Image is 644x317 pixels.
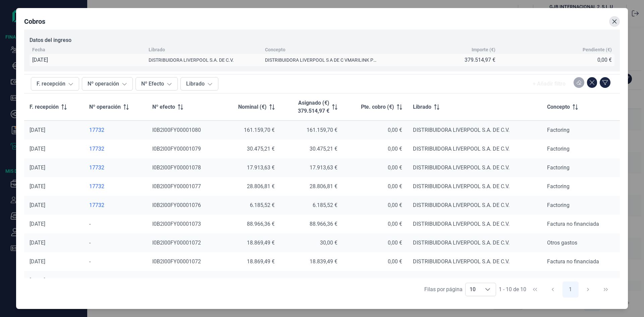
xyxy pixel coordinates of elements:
[89,221,141,227] div: -
[499,287,526,292] span: 1 - 10 de 10
[89,164,141,171] a: 17732
[597,57,612,63] div: 0,00 €
[545,281,561,298] button: Previous Page
[348,164,402,171] div: 0,00 €
[465,57,495,63] div: 379.514,97 €
[30,35,614,46] div: Datos del ingreso
[547,277,599,283] span: Factura no financiada
[32,47,45,52] div: Fecha
[152,164,201,171] span: I0B2I00FY00001078
[226,221,275,227] div: 88.966,36 €
[413,103,431,111] span: Librado
[89,202,141,209] a: 17732
[30,146,78,152] div: [DATE]
[226,183,275,190] div: 28.806,81 €
[547,240,577,246] span: Otros gastos
[89,103,121,111] span: Nº operación
[348,202,402,209] div: 0,00 €
[152,258,201,265] span: I0B2I00FY00001072
[285,258,337,265] div: 18.839,49 €
[30,103,59,111] span: F. recepción
[527,281,543,298] button: First Page
[285,183,337,190] div: 28.806,81 €
[265,57,392,63] span: DISTRIBUIDORA LIVERPOOL S A DE C VMARILINK PRIVATE...
[180,77,218,91] button: Librado
[413,127,536,134] div: DISTRIBUIDORA LIVERPOOL S.A. DE C.V.
[89,277,141,284] div: -
[413,146,536,152] div: DISTRIBUIDORA LIVERPOOL S.A. DE C.V.
[413,183,536,190] div: DISTRIBUIDORA LIVERPOOL S.A. DE C.V.
[348,240,402,246] div: 0,00 €
[30,258,78,265] div: [DATE]
[424,285,463,294] div: Filas por página
[238,103,267,111] span: Nominal (€)
[226,240,275,246] div: 18.869,49 €
[285,202,337,209] div: 6.185,52 €
[547,127,570,133] span: Factoring
[30,183,78,190] div: [DATE]
[580,281,596,298] button: Next Page
[149,57,234,63] span: DISTRIBUIDORA LIVERPOOL S.A. DE C.V.
[32,57,48,63] div: [DATE]
[609,16,620,27] button: Close
[152,240,201,246] span: I0B2I00FY00001072
[583,47,612,52] div: Pendiente (€)
[348,183,402,190] div: 0,00 €
[226,146,275,152] div: 30.475,21 €
[285,127,337,134] div: 161.159,70 €
[82,77,133,91] button: Nº operación
[547,221,599,227] span: Factura no financiada
[226,277,275,284] div: 14.004,92 €
[31,77,79,91] button: F. recepción
[348,146,402,152] div: 0,00 €
[413,202,536,209] div: DISTRIBUIDORA LIVERPOOL S.A. DE C.V.
[226,258,275,265] div: 18.869,49 €
[285,240,337,246] div: 30,00 €
[89,127,141,134] a: 17732
[89,146,141,152] a: 17732
[285,221,337,227] div: 88.966,36 €
[152,146,201,152] span: I0B2I00FY00001079
[30,164,78,171] div: [DATE]
[547,146,570,152] span: Factoring
[89,258,141,265] div: -
[136,77,178,91] button: Nº Efecto
[30,277,78,284] div: [DATE]
[152,221,201,227] span: I0B2I00FY00001073
[24,17,45,26] div: Cobros
[547,103,570,111] span: Concepto
[30,127,78,134] div: [DATE]
[226,127,275,134] div: 161.159,70 €
[472,47,495,52] div: Importe (€)
[298,99,329,107] p: Asignado (€)
[348,221,402,227] div: 0,00 €
[413,164,536,171] div: DISTRIBUIDORA LIVERPOOL S.A. DE C.V.
[89,183,141,190] a: 17732
[361,103,394,111] span: Pte. cobro (€)
[285,146,337,152] div: 30.475,21 €
[30,202,78,209] div: [DATE]
[547,258,599,265] span: Factura no financiada
[152,202,201,208] span: I0B2I00FY00001076
[152,103,175,111] span: Nº efecto
[30,221,78,227] div: [DATE]
[149,47,165,52] div: Librado
[413,221,536,227] div: DISTRIBUIDORA LIVERPOOL S.A. DE C.V.
[480,283,496,296] div: Choose
[348,127,402,134] div: 0,00 €
[285,277,337,284] div: 14.004,92 €
[413,277,536,284] div: DISTRIBUIDORA LIVERPOOL S.A. DE C.V.
[598,281,614,298] button: Last Page
[265,47,285,52] div: Concepto
[89,240,141,246] div: -
[30,240,78,246] div: [DATE]
[348,258,402,265] div: 0,00 €
[413,240,536,246] div: DISTRIBUIDORA LIVERPOOL S.A. DE C.V.
[152,277,201,283] span: I0B2I00FY00001071
[547,183,570,190] span: Factoring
